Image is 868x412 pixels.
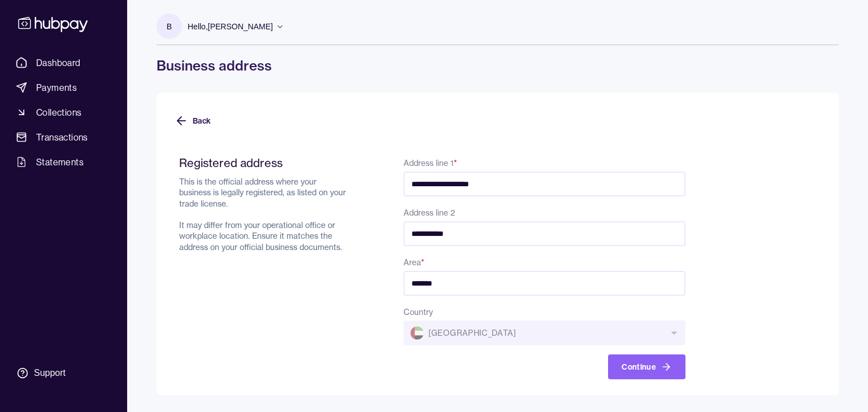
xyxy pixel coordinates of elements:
a: Support [11,361,116,385]
button: Continue [608,354,685,379]
div: Support [34,367,66,379]
span: Payments [36,81,77,94]
label: Address line 1 [403,158,457,168]
p: This is the official address where your business is legally registered, as listed on your trade l... [179,177,349,253]
p: B [167,20,172,33]
a: Dashboard [11,52,116,73]
h2: Registered address [179,156,349,170]
span: Dashboard [36,56,81,69]
p: Hello, [PERSON_NAME] [188,20,273,33]
a: Transactions [11,127,116,147]
span: Statements [36,155,84,169]
label: Area [403,257,424,268]
a: Payments [11,77,116,98]
label: Country [403,307,433,317]
span: Collections [36,106,81,119]
label: Address line 2 [403,208,455,218]
a: Collections [11,102,116,122]
h1: Business address [157,56,839,74]
button: Back [175,108,211,133]
a: Statements [11,152,116,172]
span: Transactions [36,130,88,144]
